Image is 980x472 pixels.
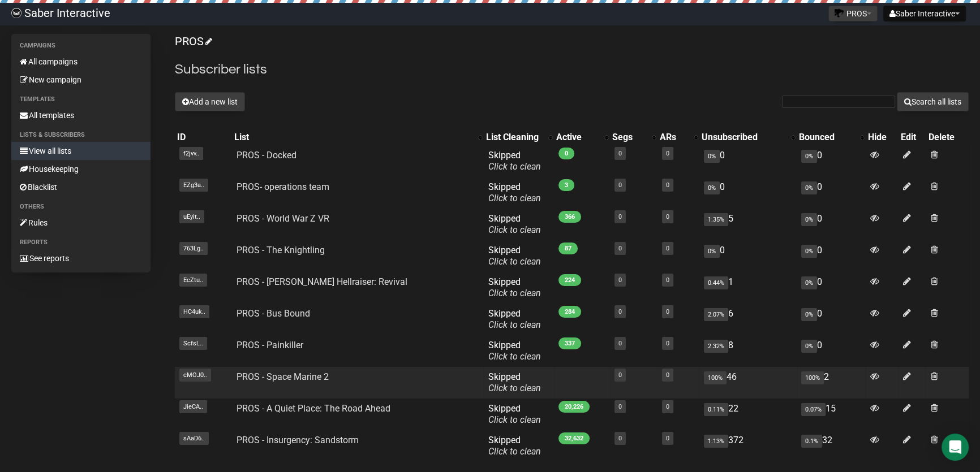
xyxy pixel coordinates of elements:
td: 0 [797,177,866,209]
span: 224 [558,274,581,286]
td: 0 [797,335,866,367]
span: cMOJ0.. [179,369,211,382]
span: 2.32% [704,340,728,353]
li: Lists & subscribers [11,128,151,142]
span: 100% [801,371,824,384]
span: f2jvv.. [179,147,203,160]
span: 3 [558,179,574,191]
span: 0% [704,245,720,258]
a: All campaigns [11,53,151,71]
td: 15 [797,399,866,430]
span: ScfsL.. [179,337,207,350]
span: EcZtu.. [179,274,207,287]
a: 0 [618,276,622,284]
td: 2 [797,367,866,399]
span: 0.11% [704,403,728,416]
th: Edit: No sort applied, sorting is disabled [898,129,926,145]
span: 337 [558,337,581,349]
span: 763Lg.. [179,242,208,255]
div: ID [177,132,230,143]
th: ID: No sort applied, sorting is disabled [175,129,232,145]
a: 0 [666,181,669,189]
span: 0% [801,245,817,258]
a: 0 [666,435,669,442]
span: Skipped [488,403,541,425]
span: 366 [558,211,581,223]
td: 32 [797,430,866,462]
a: Click to clean [488,161,541,172]
span: 0% [801,340,817,353]
a: 0 [666,213,669,220]
span: HC4uk.. [179,305,209,318]
a: 0 [618,403,622,410]
a: PROS- operations team [237,181,329,192]
span: Skipped [488,340,541,362]
a: PROS - [PERSON_NAME] Hellraiser: Revival [237,276,407,287]
a: See reports [11,249,151,267]
th: List Cleaning: No sort applied, activate to apply an ascending sort [484,129,554,145]
span: 20,226 [558,401,590,413]
a: PROS - Space Marine 2 [237,371,329,382]
div: List [234,132,472,143]
span: 0% [801,308,817,321]
div: Unsubscribed [702,132,785,143]
span: 2.07% [704,308,728,321]
a: PROS - Bus Bound [237,308,310,319]
span: Skipped [488,213,541,235]
td: 1 [699,272,797,304]
th: Delete: No sort applied, sorting is disabled [926,129,969,145]
span: Skipped [488,308,541,330]
a: 0 [666,150,669,157]
span: 32,632 [558,432,590,444]
td: 6 [699,304,797,335]
div: Hide [868,132,896,143]
td: 0 [797,240,866,272]
a: Housekeeping [11,160,151,178]
div: Bounced [799,132,854,143]
a: PROS - World War Z VR [237,213,329,224]
a: Click to clean [488,256,541,267]
a: 0 [666,276,669,284]
span: 0% [704,150,720,163]
a: 0 [666,340,669,347]
a: New campaign [11,71,151,89]
a: Click to clean [488,319,541,330]
td: 22 [699,399,797,430]
a: PROS - Painkiller [237,340,303,350]
div: Active [556,132,599,143]
a: All templates [11,106,151,124]
div: Delete [928,132,966,143]
a: 0 [618,340,622,347]
span: Skipped [488,276,541,298]
span: 0% [801,276,817,289]
span: 0.07% [801,403,826,416]
a: Click to clean [488,446,541,457]
a: 0 [618,435,622,442]
button: PROS [828,6,878,21]
span: 87 [558,243,578,254]
a: 0 [618,150,622,157]
li: Campaigns [11,39,151,53]
span: 1.35% [704,213,728,226]
a: PROS - A Quiet Place: The Road Ahead [237,403,390,414]
a: Click to clean [488,414,541,425]
img: favicons [835,8,844,18]
th: ARs: No sort applied, activate to apply an ascending sort [657,129,699,145]
a: Click to clean [488,351,541,362]
a: 0 [618,213,622,220]
span: Skipped [488,245,541,267]
a: Click to clean [488,288,541,298]
div: Open Intercom Messenger [942,434,969,461]
span: 1.13% [704,435,728,448]
a: Click to clean [488,224,541,235]
li: Templates [11,93,151,106]
span: uEyit.. [179,210,204,223]
li: Others [11,200,151,214]
td: 8 [699,335,797,367]
span: 0.1% [801,435,822,448]
span: Skipped [488,181,541,203]
span: Skipped [488,435,541,457]
span: Skipped [488,150,541,172]
a: PROS - Insurgency: Sandstorm [237,435,359,445]
a: Rules [11,214,151,232]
